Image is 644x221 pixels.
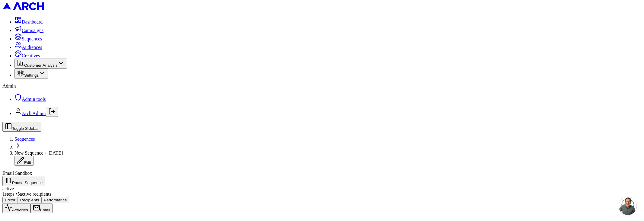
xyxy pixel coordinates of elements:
span: Admin tools [22,97,46,102]
button: Email [30,203,53,213]
span: Edit [24,160,31,165]
a: Audiences [14,45,42,50]
a: Admin tools [14,97,46,102]
a: Campaigns [14,28,43,33]
span: 1 steps • 5 active recipients [2,191,51,197]
span: New Sequence - [DATE] [14,150,63,155]
button: Toggle Sidebar [2,122,41,132]
span: Settings [24,73,39,78]
span: Creatives [22,53,40,58]
nav: breadcrumb [2,136,642,166]
div: Email Sandbox [2,171,642,176]
button: Log out [46,107,58,117]
a: Arch Admin [22,111,46,116]
a: Sequences [14,136,35,142]
span: Toggle Sidebar [12,126,39,131]
div: active [2,186,642,191]
div: Admin [2,83,642,89]
button: Performance [41,197,69,203]
span: Dashboard [22,19,43,24]
button: Edit [14,156,34,166]
span: Audiences [22,45,42,50]
button: Customer Analysis [14,59,67,69]
a: Sequences [14,36,42,41]
button: Recipients [18,197,41,203]
span: Sequences [22,36,42,41]
button: Editor [2,197,18,203]
a: Creatives [14,53,40,58]
a: Dashboard [14,19,43,24]
button: Activities [2,203,30,213]
span: Campaigns [22,28,43,33]
a: Open chat [619,197,637,215]
button: Pause Sequence [2,176,45,186]
button: Settings [14,69,48,78]
span: Customer Analysis [24,63,57,68]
